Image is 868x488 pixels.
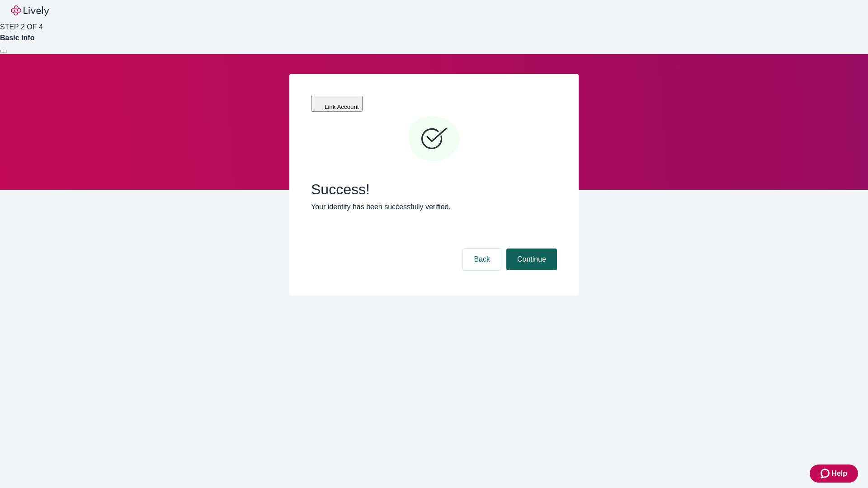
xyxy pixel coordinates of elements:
button: Continue [506,249,557,270]
p: Your identity has been successfully verified. [311,202,557,212]
button: Link Account [311,96,363,112]
img: Lively [11,5,49,16]
button: Zendesk support iconHelp [810,465,858,483]
span: Help [831,468,847,479]
svg: Zendesk support icon [821,468,831,479]
button: Back [463,249,501,270]
span: Success! [311,181,557,198]
svg: Checkmark icon [407,112,461,166]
